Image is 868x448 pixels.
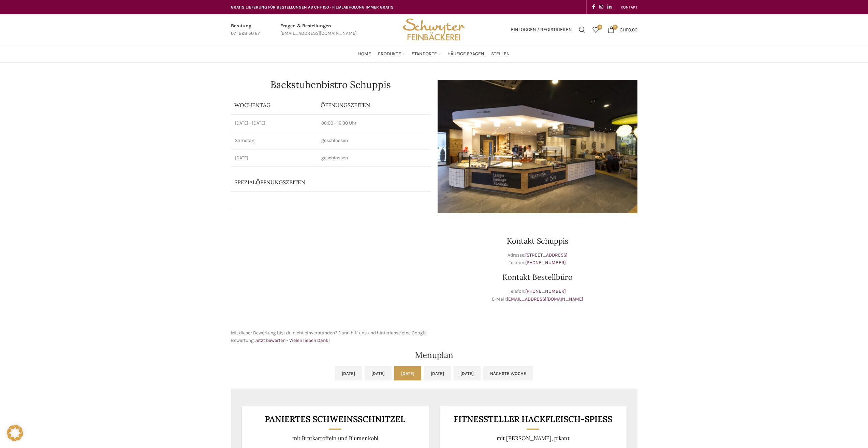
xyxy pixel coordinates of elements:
span: 0 [597,25,602,30]
a: Stellen [491,47,510,61]
span: Stellen [491,51,510,57]
div: Secondary navigation [617,0,641,14]
a: Home [358,47,371,61]
span: Häufige Fragen [447,51,484,57]
p: geschlossen [321,155,426,161]
a: [EMAIL_ADDRESS][DOMAIN_NAME] [507,296,583,302]
a: KONTAKT [621,0,637,14]
a: Suchen [575,23,589,37]
span: Einloggen / Registrieren [511,27,572,32]
iframe: schwyter schuppis [231,220,431,322]
h1: Backstubenbistro Schuppis [231,80,431,89]
a: Instagram social link [597,2,605,12]
p: Spezialöffnungszeiten [234,178,394,186]
h3: Kontakt Schuppis [438,237,637,245]
a: [DATE] [424,366,451,380]
a: Linkedin social link [605,2,614,12]
a: Infobox link [280,22,357,38]
a: [DATE] [394,366,421,380]
div: Meine Wunschliste [589,23,603,37]
p: Telefon: E-Mail: [438,288,637,303]
a: [DATE] [335,366,362,380]
a: Standorte [412,47,441,61]
p: [DATE] - [DATE] [235,120,313,127]
p: Wochentag [234,101,314,109]
p: geschlossen [321,137,426,144]
p: Samstag [235,137,313,144]
span: GRATIS LIEFERUNG FÜR BESTELLUNGEN AB CHF 150 - FILIALABHOLUNG IMMER GRATIS [231,5,394,10]
span: 0 [613,25,618,30]
a: [DATE] [365,366,392,380]
bdi: 0.00 [620,27,637,32]
a: Site logo [400,26,467,32]
span: KONTAKT [621,5,637,10]
h3: Kontakt Bestellbüro [438,273,637,281]
a: Einloggen / Registrieren [507,23,575,37]
a: [PHONE_NUMBER] [525,288,566,294]
a: [DATE] [454,366,481,380]
a: [PHONE_NUMBER] [525,260,566,265]
a: [STREET_ADDRESS] [525,252,568,258]
p: mit Bratkartoffeln und Blumenkohl [250,435,420,442]
a: Produkte [378,47,405,61]
p: ÖFFNUNGSZEITEN [321,101,427,109]
span: CHF [620,27,628,32]
span: Home [358,51,371,57]
a: Facebook social link [590,2,597,12]
h3: Paniertes Schweinsschnitzel [250,415,420,423]
span: Standorte [412,51,437,57]
a: 0 CHF0.00 [604,23,641,37]
p: 06:00 - 16:30 Uhr [321,120,426,127]
p: mit [PERSON_NAME], pikant [448,435,618,442]
a: Infobox link [231,22,260,38]
a: 0 [589,23,603,37]
h3: Fitnessteller Hackfleisch-Spiess [448,415,618,423]
a: Jetzt bewerten - Vielen lieben Dank! [255,337,330,343]
a: Häufige Fragen [447,47,484,61]
img: Bäckerei Schwyter [400,14,467,45]
p: Mit dieser Bewertung bist du nicht einverstanden? Dann hilf uns und hinterlasse eine Google Bewer... [231,329,431,345]
span: Produkte [378,51,401,57]
a: Nächste Woche [483,366,533,380]
p: Adresse: Telefon: [438,251,637,267]
div: Main navigation [227,47,641,61]
p: [DATE] [235,155,313,161]
h2: Menuplan [231,351,637,359]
